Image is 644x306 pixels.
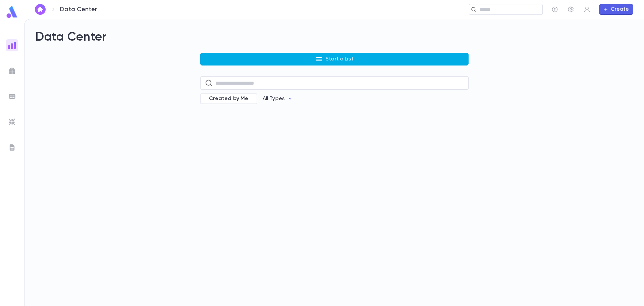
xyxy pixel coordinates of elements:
img: reports_gradient.dbe2566a39951672bc459a78b45e2f92.svg [8,41,16,49]
button: All Types [257,92,298,105]
button: Create [599,4,633,15]
button: Start a List [200,53,469,65]
span: Created by Me [205,95,253,102]
div: Created by Me [200,93,257,104]
img: home_white.a664292cf8c1dea59945f0da9f25487c.svg [36,7,44,12]
p: All Types [263,95,285,102]
h2: Data Center [35,30,633,45]
img: logo [5,5,19,18]
p: Data Center [60,6,97,13]
img: campaigns_grey.99e729a5f7ee94e3726e6486bddda8f1.svg [8,67,16,75]
img: letters_grey.7941b92b52307dd3b8a917253454ce1c.svg [8,143,16,151]
img: imports_grey.530a8a0e642e233f2baf0ef88e8c9fcb.svg [8,118,16,126]
p: Start a List [326,56,354,62]
img: batches_grey.339ca447c9d9533ef1741baa751efc33.svg [8,92,16,100]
